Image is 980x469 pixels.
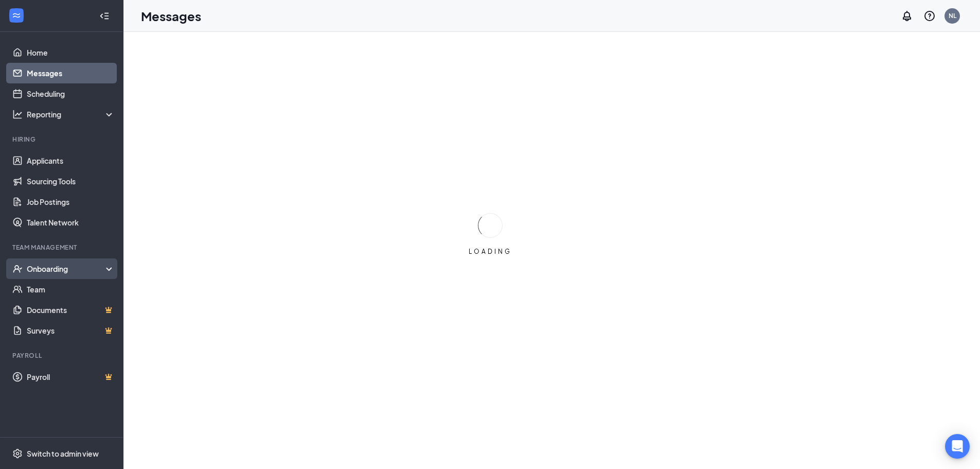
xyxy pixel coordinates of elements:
a: Messages [27,63,115,83]
div: LOADING [465,247,516,256]
svg: Settings [12,448,23,459]
div: Payroll [12,351,113,360]
svg: Notifications [901,10,913,22]
svg: Analysis [12,109,23,119]
a: Sourcing Tools [27,171,115,192]
h1: Messages [141,7,201,25]
div: Hiring [12,135,113,144]
a: SurveysCrown [27,320,115,341]
svg: UserCheck [12,264,23,274]
a: PayrollCrown [27,367,115,387]
div: Open Intercom Messenger [945,434,970,459]
a: Scheduling [27,83,115,104]
div: Onboarding [27,264,106,274]
a: Job Postings [27,192,115,212]
a: DocumentsCrown [27,300,115,320]
div: NL [949,11,956,20]
a: Team [27,279,115,300]
a: Talent Network [27,212,115,233]
svg: Collapse [99,11,110,21]
a: Applicants [27,150,115,171]
svg: QuestionInfo [923,10,936,22]
svg: WorkstreamLogo [11,10,22,21]
div: Switch to admin view [27,448,99,459]
div: Team Management [12,243,113,252]
a: Home [27,42,115,63]
div: Reporting [27,109,115,119]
